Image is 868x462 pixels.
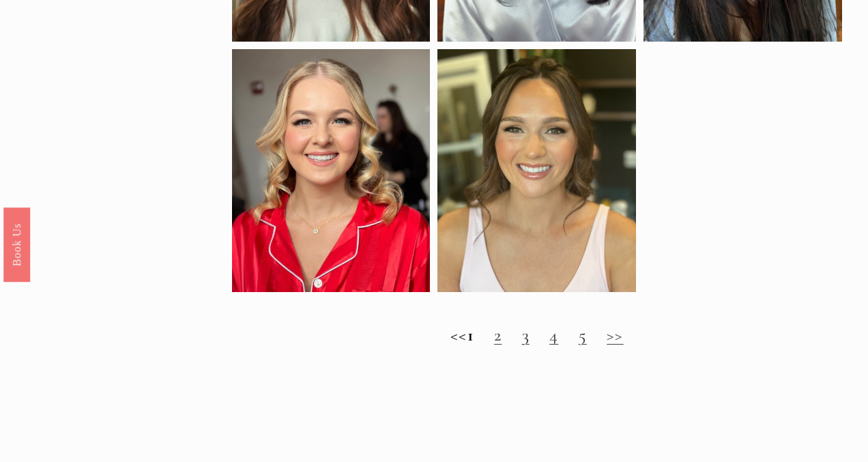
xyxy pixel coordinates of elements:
[579,324,587,345] a: 5
[607,324,624,345] a: >>
[3,207,30,281] a: Book Us
[494,324,502,345] a: 2
[232,325,842,345] h2: <<
[549,324,558,345] a: 4
[522,324,530,345] a: 3
[467,324,474,345] strong: 1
